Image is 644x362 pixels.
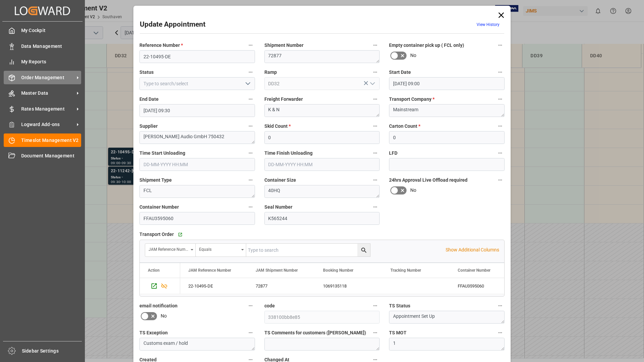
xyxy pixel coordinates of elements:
[246,203,255,211] button: Container Number
[4,55,81,68] a: My Reports
[357,244,370,257] button: search button
[367,79,377,89] button: open menu
[246,176,255,184] button: Shipment Type
[389,150,397,157] span: LFD
[264,69,277,76] span: Ramp
[323,268,353,273] span: Booking Number
[139,77,255,90] input: Type to search/select
[246,68,255,77] button: Status
[139,338,255,351] textarea: Customs exam / hold
[139,302,178,309] span: email notification
[21,43,82,50] span: Data Management
[389,302,410,309] span: TS Status
[139,204,179,211] span: Container Number
[21,152,82,159] span: Document Management
[21,74,74,81] span: Order Management
[458,268,490,273] span: Container Number
[196,244,246,257] button: open menu
[21,105,74,113] span: Rates Management
[371,328,380,337] button: TS Comments for customers ([PERSON_NAME])
[389,104,505,117] textarea: Mainstream
[264,150,313,157] span: Time Finish Unloading
[389,42,464,49] span: Empty container pick up ( FCL only)
[4,149,81,162] a: Document Management
[264,123,291,130] span: Skid Count
[410,52,416,59] span: No
[139,231,174,238] span: Transport Order
[496,176,505,184] button: 24hrs Approval Live Offload required
[256,268,298,273] span: JAM Shipment Number
[371,95,380,103] button: Freight Forwarder
[389,123,420,130] span: Carton Count
[264,96,303,103] span: Freight Forwarder
[371,41,380,50] button: Shipment Number
[389,69,411,76] span: Start Date
[139,131,255,144] textarea: [PERSON_NAME] Audio GmbH 750432
[390,268,421,273] span: Tracking Number
[140,278,180,294] div: Press SPACE to select this row.
[264,104,380,117] textarea: K & N
[4,24,81,37] a: My Cockpit
[246,122,255,130] button: Supplier
[139,150,185,157] span: Time Start Unloading
[246,301,255,310] button: email notification
[496,301,505,310] button: TS Status
[389,338,505,351] textarea: 1
[4,39,81,53] a: Data Management
[264,42,303,49] span: Shipment Number
[246,95,255,103] button: End Date
[264,204,292,211] span: Seal Number
[145,244,196,257] button: open menu
[371,203,380,211] button: Seal Number
[264,177,296,184] span: Container Size
[180,278,248,294] div: 22-10495-DE
[139,96,159,103] span: End Date
[389,96,434,103] span: Transport Company
[496,149,505,157] button: LFD
[371,122,380,130] button: Skid Count *
[139,329,168,336] span: TS Exception
[139,158,255,171] input: DD-MM-YYYY HH:MM
[148,268,160,273] div: Action
[139,177,172,184] span: Shipment Type
[264,158,380,171] input: DD-MM-YYYY HH:MM
[371,176,380,184] button: Container Size
[315,278,382,294] div: 1069135118
[21,137,82,144] span: Timeslot Management V2
[248,278,315,294] div: 72877
[139,185,255,198] textarea: FCL
[242,79,252,89] button: open menu
[450,278,517,294] div: FFAU3595060
[139,42,183,49] span: Reference Number
[21,121,74,128] span: Logward Add-ons
[264,302,275,309] span: code
[264,77,380,90] input: Type to search/select
[389,329,407,336] span: TS MOT
[246,244,370,257] input: Type to search
[4,133,81,147] a: Timeslot Management V2
[371,68,380,77] button: Ramp
[496,68,505,77] button: Start Date
[389,177,468,184] span: 24hrs Approval Live Offload required
[496,328,505,337] button: TS MOT
[371,301,380,310] button: code
[139,123,158,130] span: Supplier
[21,27,82,34] span: My Cockpit
[496,95,505,103] button: Transport Company *
[161,312,167,320] span: No
[188,268,231,273] span: JAM Reference Number
[139,104,255,117] input: DD-MM-YYYY HH:MM
[389,77,505,90] input: DD-MM-YYYY HH:MM
[246,328,255,337] button: TS Exception
[264,50,380,63] textarea: 72877
[22,348,82,355] span: Sidebar Settings
[410,187,416,194] span: No
[21,58,82,65] span: My Reports
[371,149,380,157] button: Time Finish Unloading
[21,90,74,97] span: Master Data
[496,122,505,130] button: Carton Count *
[140,19,205,30] h2: Update Appointment
[446,246,499,253] p: Show Additional Columns
[496,41,505,50] button: Empty container pick up ( FCL only)
[139,69,154,76] span: Status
